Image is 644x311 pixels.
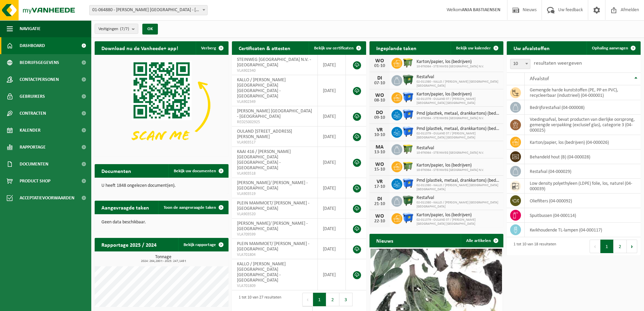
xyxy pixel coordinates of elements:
[373,219,386,224] div: 22-10
[232,41,297,54] h2: Certificaten & attesten
[373,150,386,155] div: 13-10
[20,190,74,206] span: Acceptatievoorwaarden
[318,219,346,239] td: [DATE]
[318,55,346,75] td: [DATE]
[525,179,641,194] td: low density polyethyleen (LDPE) folie, los, naturel (04-000039)
[237,212,312,217] span: VLA903520
[318,178,346,198] td: [DATE]
[402,143,414,155] img: WB-1100-HPE-GN-50
[416,111,500,116] span: Pmd (plastiek, metaal, drankkartons) (bedrijven)
[318,106,346,127] td: [DATE]
[416,213,500,218] span: Karton/papier, los (bedrijven)
[525,100,641,115] td: bedrijfsrestafval (04-000008)
[95,238,163,251] h2: Rapportage 2025 / 2024
[20,54,59,71] span: Bedrijfsgegevens
[237,201,309,211] span: PLEIN MAMMOET/ [PERSON_NAME] - [GEOGRAPHIC_DATA]
[416,195,500,201] span: Restafval
[416,163,484,168] span: Karton/papier, los (bedrijven)
[95,24,138,34] button: Vestigingen(7/7)
[462,7,500,13] strong: ANJA BASTIAENSEN
[525,164,641,179] td: restafval (04-000029)
[237,77,286,99] span: KALLO / [PERSON_NAME] [GEOGRAPHIC_DATA] [GEOGRAPHIC_DATA] - [GEOGRAPHIC_DATA]
[590,240,600,253] button: Previous
[416,178,500,183] span: Pmd (plastiek, metaal, drankkartons) (bedrijven)
[20,156,48,173] span: Documenten
[158,201,228,214] a: Toon de aangevraagde taken
[416,183,500,192] span: 02-011380 - KALLO / [PERSON_NAME] [GEOGRAPHIC_DATA] [GEOGRAPHIC_DATA]
[402,195,414,206] img: WB-1100-HPE-GN-01
[237,129,292,139] span: OULAND [STREET_ADDRESS][PERSON_NAME]
[20,105,46,122] span: Contracten
[313,293,326,306] button: 1
[373,58,386,64] div: WO
[416,151,484,155] span: 10-976364 - STEINWEG [GEOGRAPHIC_DATA] N.V.
[120,27,129,31] count: (7/7)
[525,208,641,223] td: spuitbussen (04-000114)
[402,109,414,120] img: WB-1100-HPE-BE-04
[402,178,414,189] img: WB-1100-HPE-BE-01
[451,41,503,55] a: Bekijk uw kalender
[373,127,386,133] div: VR
[402,212,414,224] img: WB-1100-HPE-BE-01
[302,293,313,306] button: Previous
[461,234,503,247] a: Alle artikelen
[627,240,637,253] button: Next
[237,262,286,283] span: KALLO / [PERSON_NAME] [GEOGRAPHIC_DATA] [GEOGRAPHIC_DATA] - [GEOGRAPHIC_DATA]
[456,46,491,50] span: Bekijk uw kalender
[237,191,312,197] span: VLA903519
[95,164,138,177] h2: Documenten
[373,202,386,206] div: 21-10
[373,196,386,202] div: DI
[98,255,229,263] h3: Tonnage
[373,98,386,103] div: 08-10
[373,110,386,115] div: DO
[314,46,354,50] span: Bekijk uw certificaten
[525,85,641,100] td: gemengde harde kunststoffen (PE, PP en PVC), recycleerbaar (industrieel) (04-000001)
[402,91,414,103] img: WB-1100-HPE-BE-01
[174,169,216,173] span: Bekijk uw documenten
[402,160,414,172] img: WB-1100-HPE-GN-50
[416,218,500,226] span: 02-011379 - OULAND 37 / [PERSON_NAME] [GEOGRAPHIC_DATA] [GEOGRAPHIC_DATA]
[20,71,59,88] span: Contactpersonen
[402,57,414,68] img: WB-1100-HPE-GN-50
[237,252,312,258] span: VLA701804
[525,194,641,208] td: oliefilters (04-000092)
[318,198,346,219] td: [DATE]
[525,135,641,150] td: karton/papier, los (bedrijven) (04-000026)
[95,41,185,54] h2: Download nu de Vanheede+ app!
[318,127,346,147] td: [DATE]
[373,93,386,98] div: WO
[89,5,208,15] span: 01-064880 - C. STEINWEG BELGIUM - ANTWERPEN
[20,122,41,139] span: Kalender
[237,99,312,105] span: VLA902349
[201,46,216,50] span: Verberg
[339,293,353,306] button: 3
[237,283,312,289] span: VLA701809
[95,201,156,214] h2: Aangevraagde taken
[416,146,484,151] span: Restafval
[373,162,386,167] div: WO
[373,81,386,86] div: 07-10
[95,55,229,155] img: Download de VHEPlus App
[373,214,386,219] div: WO
[534,61,582,66] label: resultaten weergeven
[168,164,228,178] a: Bekijk uw documenten
[416,80,500,88] span: 02-011380 - KALLO / [PERSON_NAME] [GEOGRAPHIC_DATA] [GEOGRAPHIC_DATA]
[525,223,641,237] td: kwikhoudende TL-lampen (04-000117)
[101,220,222,225] p: Geen data beschikbaar.
[237,57,311,68] span: STEINWEG [GEOGRAPHIC_DATA] N.V. - [GEOGRAPHIC_DATA]
[20,20,41,37] span: Navigatie
[530,76,549,82] span: Afvalstof
[318,75,346,106] td: [DATE]
[525,150,641,164] td: behandeld hout (B) (04-000028)
[510,59,530,69] span: 10
[614,240,627,253] button: 2
[309,41,365,55] a: Bekijk uw certificaten
[416,59,484,65] span: Karton/papier, los (bedrijven)
[373,145,386,150] div: MA
[237,232,312,237] span: VLA709599
[416,74,500,80] span: Restafval
[237,221,308,231] span: [PERSON_NAME]/ [PERSON_NAME] - [GEOGRAPHIC_DATA]
[20,37,45,54] span: Dashboard
[20,139,46,156] span: Rapportage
